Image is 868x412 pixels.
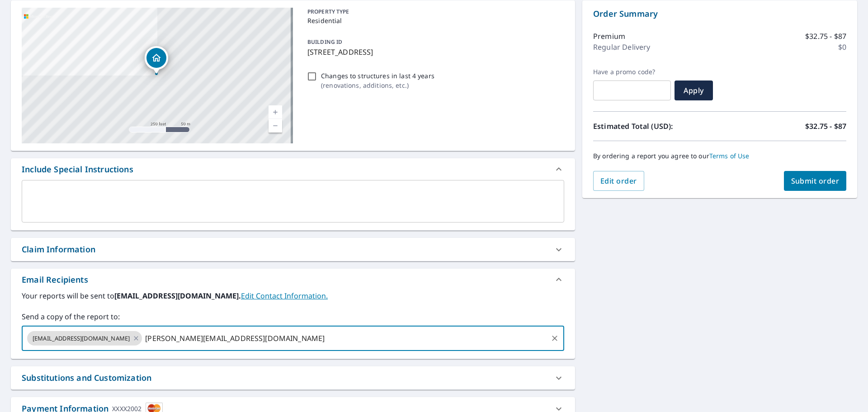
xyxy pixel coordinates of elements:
button: Submit order [784,171,847,191]
div: Dropped pin, building 1, Residential property, 25520 Hillside Rd Los Gatos, CA 95033 [145,46,168,74]
p: ( renovations, additions, etc. ) [321,81,434,90]
div: Email Recipients [11,269,575,290]
p: $32.75 - $87 [805,31,846,42]
div: Claim Information [22,243,95,256]
a: Current Level 17, Zoom In [269,105,282,119]
p: $32.75 - $87 [805,121,846,132]
label: Your reports will be sent to [22,290,564,301]
span: [EMAIL_ADDRESS][DOMAIN_NAME] [27,334,135,343]
p: $0 [838,42,846,52]
p: PROPERTY TYPE [307,8,561,16]
div: Email Recipients [22,274,88,286]
div: Substitutions and Customization [11,366,575,389]
label: Have a promo code? [593,68,671,76]
div: Claim Information [11,238,575,261]
a: Terms of Use [709,152,750,160]
p: Order Summary [593,8,846,20]
p: Residential [307,16,561,25]
div: Include Special Instructions [22,163,133,175]
span: Edit order [600,176,637,186]
p: [STREET_ADDRESS] [307,47,561,57]
p: BUILDING ID [307,38,342,46]
p: Premium [593,31,625,42]
p: Regular Delivery [593,42,650,52]
label: Send a copy of the report to: [22,311,564,322]
a: EditContactInfo [241,291,328,301]
div: Substitutions and Customization [22,372,151,384]
span: Submit order [791,176,840,186]
div: [EMAIL_ADDRESS][DOMAIN_NAME] [27,331,142,346]
p: By ordering a report you agree to our [593,152,846,160]
div: Include Special Instructions [11,158,575,180]
a: Current Level 17, Zoom Out [269,119,282,133]
span: Apply [682,85,706,95]
button: Clear [548,332,561,345]
b: [EMAIL_ADDRESS][DOMAIN_NAME]. [114,291,241,301]
button: Edit order [593,171,644,191]
button: Apply [675,81,713,100]
p: Estimated Total (USD): [593,121,720,132]
p: Changes to structures in last 4 years [321,71,434,81]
